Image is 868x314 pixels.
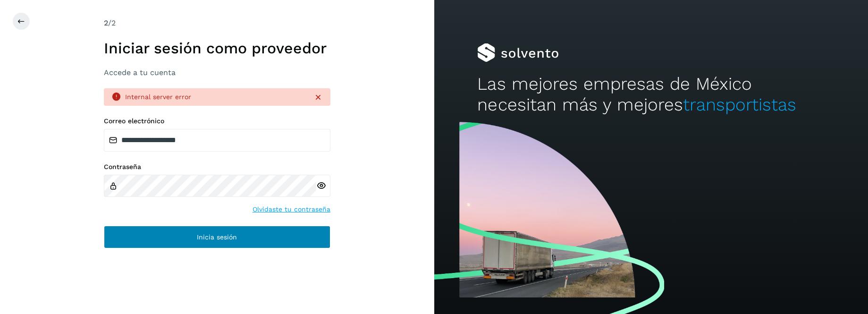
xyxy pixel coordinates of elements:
h3: Accede a tu cuenta [104,68,330,77]
h1: Iniciar sesión como proveedor [104,39,330,57]
div: Internal server error [125,92,306,102]
span: Inicia sesión [197,234,237,240]
span: transportistas [683,94,796,115]
a: Olvidaste tu contraseña [253,204,330,214]
label: Correo electrónico [104,117,330,125]
button: Inicia sesión [104,226,330,248]
iframe: reCAPTCHA [145,260,289,297]
h2: Las mejores empresas de México necesitan más y mejores [477,74,825,116]
label: Contraseña [104,163,330,171]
